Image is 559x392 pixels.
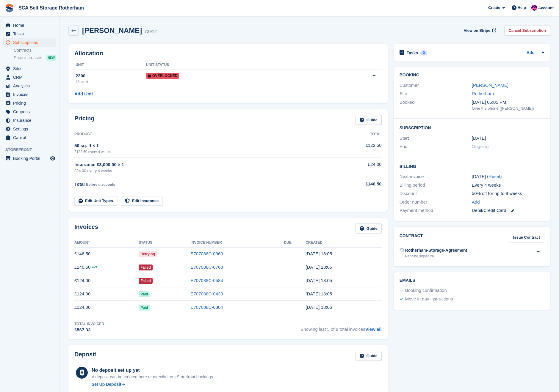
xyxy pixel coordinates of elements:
[472,135,486,142] time: 2025-02-21 01:00:00 UTC
[518,5,526,11] span: Help
[3,82,56,90] a: menu
[190,305,223,310] a: E707088C-0304
[139,251,157,257] span: Retrying
[74,327,104,333] div: £567.33
[14,55,42,61] span: Price increases
[74,161,334,168] div: Insurance £3,000.00 × 1
[400,125,544,130] h2: Subscription
[400,82,472,89] div: Customer
[472,199,480,206] a: Add
[190,278,223,283] a: E707088C-0584
[400,173,472,180] div: Next invoice
[190,265,223,270] a: E707088C-0768
[488,174,500,179] a: Reset
[13,90,49,99] span: Invoices
[3,99,56,107] a: menu
[306,251,332,256] time: 2025-09-05 17:05:27 UTC
[139,278,153,284] span: Failed
[74,115,95,125] h2: Pricing
[74,321,104,327] div: Total Invoiced
[190,251,223,256] a: E707088C-0960
[3,38,56,47] a: menu
[509,233,544,243] a: Issue Contract
[334,130,381,139] th: Total
[407,50,418,56] h2: Tasks
[284,238,306,248] th: Due
[3,108,56,116] a: menu
[144,28,157,35] div: 73912
[472,144,489,149] span: Ongoing
[74,91,93,97] a: Add Unit
[3,30,56,38] a: menu
[400,135,472,142] div: Start
[14,54,56,61] a: Price increases NEW
[13,73,49,81] span: CRM
[139,265,153,270] span: Failed
[139,291,150,297] span: Paid
[5,147,59,153] span: Storefront
[14,48,56,53] a: Contracts
[405,247,467,254] div: Rotherham-Storage-Agreement
[400,143,472,150] div: End
[400,182,472,189] div: Billing period
[121,196,163,206] a: Edit Insurance
[405,296,453,303] div: Move in day instructions
[74,60,146,70] th: Unit
[74,196,117,206] a: Edit Unit Types
[488,5,500,11] span: Create
[306,305,332,310] time: 2025-05-16 17:06:07 UTC
[472,190,544,197] div: 50% off for up to 8 weeks
[461,26,497,35] a: View on Stripe
[527,50,535,56] a: Add
[3,154,56,163] a: menu
[400,278,544,283] h2: Emails
[74,223,98,233] h2: Invoices
[13,116,49,125] span: Insurance
[92,367,214,374] div: No deposit set up yet
[300,321,381,333] span: Showing last 5 of 9 total invoices
[46,55,56,61] div: NEW
[13,108,49,116] span: Coupons
[365,327,382,332] a: View all
[306,278,332,283] time: 2025-07-11 17:05:18 UTC
[472,91,494,96] a: Rotherham
[13,21,49,29] span: Home
[74,142,334,149] div: 50 sq. ft × 1
[400,73,544,78] h2: Booking
[538,5,554,11] span: Account
[49,155,56,162] a: Preview store
[190,291,223,296] a: E707088C-0433
[400,233,423,243] h2: Contract
[74,261,139,274] td: £146.50
[306,291,332,296] time: 2025-06-13 17:05:25 UTC
[13,82,49,90] span: Analytics
[405,287,447,294] div: Booking confirmation
[420,50,427,56] div: 0
[13,38,49,47] span: Subscriptions
[334,139,381,158] td: £122.50
[5,4,14,12] img: stora-icon-8386f47178a22dfd0bd8f6a31ec36ba5ce8667c1dd55bd0f319d3a0aa187defe.svg
[531,5,537,11] img: Sam Chapman
[356,223,382,233] a: Guide
[400,207,472,214] div: Payment method
[92,381,214,388] a: Set Up Deposit
[464,28,490,34] span: View on Stripe
[74,182,85,187] span: Total
[74,351,96,361] h2: Deposit
[16,3,86,13] a: SCA Self Storage Rotherham
[3,21,56,29] a: menu
[3,125,56,133] a: menu
[74,149,334,155] div: £122.50 every 4 weeks
[3,64,56,73] a: menu
[74,301,139,314] td: £124.00
[472,106,544,111] div: Over the phone ([PERSON_NAME])
[400,90,472,97] div: Site
[400,163,544,169] h2: Billing
[86,182,115,187] span: Before discounts
[13,99,49,107] span: Pricing
[74,287,139,301] td: £124.00
[139,238,190,248] th: Status
[74,168,334,174] div: £24.00 every 4 weeks
[472,182,544,189] div: Every 4 weeks
[405,254,467,259] div: Pending signature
